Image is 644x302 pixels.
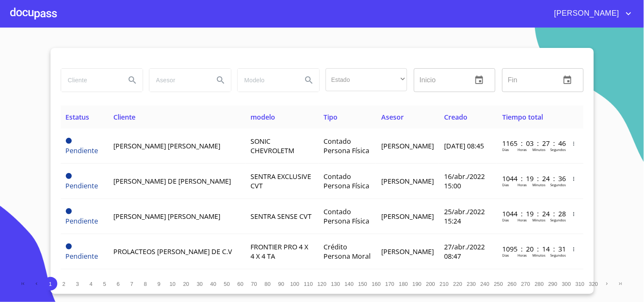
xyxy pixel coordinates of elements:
button: 190 [411,277,424,291]
span: 310 [576,281,585,287]
span: 270 [521,281,530,287]
button: 300 [560,277,574,291]
span: 190 [413,281,422,287]
span: Pendiente [66,146,98,155]
button: 10 [166,277,180,291]
span: 5 [103,281,106,287]
span: 20 [183,281,189,287]
span: Tipo [323,112,337,122]
span: 7 [130,281,133,287]
button: 210 [438,277,451,291]
button: 1 [44,277,57,291]
button: 2 [57,277,71,291]
span: SENTRA SENSE CVT [250,212,312,221]
span: 110 [304,281,313,287]
span: 25/abr./2022 15:24 [444,207,485,226]
span: [PERSON_NAME] [381,247,434,256]
span: Contado Persona Física [323,207,369,226]
p: Segundos [550,253,566,257]
p: Dias [502,218,509,222]
input: search [149,69,207,92]
p: Segundos [550,182,566,187]
button: 140 [343,277,356,291]
button: 8 [139,277,152,291]
span: Asesor [381,112,404,122]
span: 30 [197,281,202,287]
button: 4 [84,277,98,291]
p: Segundos [550,147,566,152]
button: 230 [465,277,478,291]
span: Pendiente [66,216,98,226]
p: Horas [517,147,527,152]
span: 240 [481,281,489,287]
button: 30 [193,277,207,291]
p: Horas [517,253,527,257]
span: [PERSON_NAME] [PERSON_NAME] [113,212,220,221]
button: 80 [261,277,275,291]
span: 290 [548,281,557,287]
input: search [61,69,119,92]
span: 170 [385,281,394,287]
button: Search [122,70,143,90]
span: 320 [589,281,598,287]
span: 160 [372,281,381,287]
p: 1165 : 03 : 27 : 46 [502,139,560,148]
p: Horas [517,182,527,187]
span: [PERSON_NAME] [381,176,434,186]
button: 150 [356,277,370,291]
span: [PERSON_NAME] [381,141,434,151]
span: PROLACTEOS [PERSON_NAME] DE C.V [113,247,232,256]
p: Dias [502,147,509,152]
p: Horas [517,218,527,222]
span: Cliente [113,112,135,122]
span: [PERSON_NAME] DE [PERSON_NAME] [113,176,231,186]
span: [DATE] 08:45 [444,141,484,151]
button: 130 [329,277,343,291]
span: 60 [237,281,243,287]
span: FRONTIER PRO 4 X 4 X 4 TA [250,242,308,261]
span: Pendiente [66,181,98,190]
button: 120 [315,277,329,291]
button: 170 [383,277,397,291]
span: 300 [562,281,571,287]
span: 210 [440,281,449,287]
button: 50 [220,277,234,291]
span: 6 [117,281,120,287]
span: SONIC CHEVROLETM [250,137,294,155]
span: 180 [399,281,408,287]
button: 110 [302,277,315,291]
button: 260 [506,277,519,291]
span: Contado Persona Física [323,172,369,190]
button: 270 [519,277,533,291]
button: 310 [574,277,587,291]
span: 27/abr./2022 08:47 [444,242,485,261]
span: 1 [49,281,52,287]
button: Search [299,70,319,90]
button: 3 [71,277,84,291]
span: 90 [278,281,284,287]
span: Creado [444,112,467,122]
p: Minutos [532,218,546,222]
span: Crédito Persona Moral [323,242,371,261]
p: Dias [502,182,509,187]
button: 20 [180,277,193,291]
span: Tiempo total [502,112,543,122]
p: Segundos [550,218,566,222]
span: [PERSON_NAME] [548,7,624,20]
span: 250 [494,281,503,287]
span: 150 [358,281,367,287]
button: Search [211,70,231,90]
span: SENTRA EXCLUSIVE CVT [250,172,311,190]
span: Pendiente [66,252,98,261]
span: 9 [157,281,160,287]
button: 280 [533,277,546,291]
button: 240 [478,277,492,291]
span: 70 [251,281,257,287]
p: Dias [502,253,509,257]
span: 16/abr./2022 15:00 [444,172,485,190]
button: 40 [207,277,220,291]
span: [PERSON_NAME] [PERSON_NAME] [113,141,220,151]
span: 40 [210,281,216,287]
p: Minutos [532,253,546,257]
input: search [238,69,295,92]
